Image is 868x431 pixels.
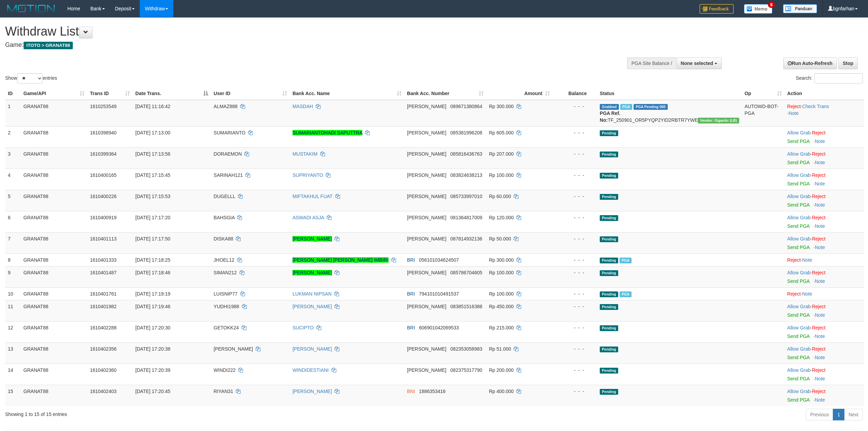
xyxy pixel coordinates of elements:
[802,257,812,263] a: Note
[600,325,618,331] span: Pending
[802,104,829,109] a: Check Trans
[600,104,619,110] span: Grabbed
[450,104,482,109] span: Copy 089671380864 to clipboard
[620,291,632,297] span: Marked by bgnzaza
[634,104,668,110] span: PGA Pending
[600,291,618,297] span: Pending
[812,389,826,394] a: Reject
[407,389,415,394] span: BNI
[450,367,482,373] span: Copy 082375317790 to clipboard
[555,388,594,395] div: - - -
[21,342,87,364] td: GRANAT88
[450,304,482,309] span: Copy 083851516388 to clipboard
[600,347,618,352] span: Pending
[90,194,117,199] span: 1610400226
[815,245,825,250] a: Note
[5,266,21,287] td: 9
[600,304,618,310] span: Pending
[293,346,332,352] a: [PERSON_NAME]
[90,304,117,309] span: 1610401982
[21,169,87,190] td: GRANAT88
[785,87,864,100] th: Action
[133,87,211,100] th: Date Trans.: activate to sort column descending
[5,253,21,266] td: 8
[555,324,594,331] div: - - -
[787,257,801,263] a: Reject
[5,232,21,253] td: 7
[785,190,864,211] td: ·
[90,151,117,157] span: 1610399364
[742,87,785,100] th: Op: activate to sort column ascending
[21,253,87,266] td: GRANAT88
[815,355,825,360] a: Note
[407,304,446,309] span: [PERSON_NAME]
[407,104,446,109] span: [PERSON_NAME]
[214,194,235,199] span: DUGELLL
[681,61,713,66] span: None selected
[135,270,170,275] span: [DATE] 17:18:46
[450,194,482,199] span: Copy 085733997010 to clipboard
[815,223,825,229] a: Note
[787,312,810,318] a: Send PGA
[214,104,238,109] span: ALMAZ888
[553,87,597,100] th: Balance
[419,257,459,263] span: Copy 056101034624507 to clipboard
[812,367,826,373] a: Reject
[787,172,811,178] a: Allow Grab
[814,73,863,83] input: Search:
[785,232,864,253] td: ·
[90,257,117,263] span: 1610401333
[407,236,446,241] span: [PERSON_NAME]
[555,129,594,136] div: - - -
[489,130,514,135] span: Rp 605.000
[489,325,514,330] span: Rp 215.000
[815,160,825,165] a: Note
[700,4,734,14] img: Feedback.jpg
[135,346,170,352] span: [DATE] 17:20:38
[627,57,676,69] div: PGA Site Balance /
[785,300,864,321] td: ·
[214,325,239,330] span: GETOKK24
[489,346,511,352] span: Rp 51.000
[293,257,389,263] a: [PERSON_NAME] [PERSON_NAME] IMBIRI
[785,287,864,300] td: ·
[600,110,620,123] b: PGA Ref. No:
[783,57,837,69] a: Run Auto-Refresh
[597,87,742,100] th: Status
[5,42,572,49] h4: Game:
[21,211,87,232] td: GRANAT88
[698,118,739,123] span: Vendor URL: https://dashboard.q2checkout.com/secure
[787,130,811,135] a: Allow Grab
[214,215,234,220] span: BAHSGIA
[90,130,117,135] span: 1610398940
[787,278,810,284] a: Send PGA
[90,270,117,275] span: 1610401487
[17,73,43,83] select: Showentries
[5,126,21,147] td: 2
[787,194,812,199] span: ·
[21,266,87,287] td: GRANAT88
[419,325,459,330] span: Copy 606901042069533 to clipboard
[90,325,117,330] span: 1610402288
[787,334,810,339] a: Send PGA
[135,257,170,263] span: [DATE] 17:18:25
[293,236,332,241] a: [PERSON_NAME]
[404,87,486,100] th: Bank Acc. Number: activate to sort column ascending
[555,303,594,310] div: - - -
[5,364,21,385] td: 14
[787,104,801,109] a: Reject
[407,291,415,297] span: BRI
[489,151,514,157] span: Rp 207.000
[214,291,238,297] span: LUISNIP77
[815,397,825,403] a: Note
[24,42,73,49] span: ITOTO > GRANAT88
[21,190,87,211] td: GRANAT88
[600,270,618,276] span: Pending
[787,160,810,165] a: Send PGA
[785,342,864,364] td: ·
[785,100,864,127] td: · ·
[600,130,618,136] span: Pending
[815,181,825,186] a: Note
[407,257,415,263] span: BRI
[833,409,844,420] a: 1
